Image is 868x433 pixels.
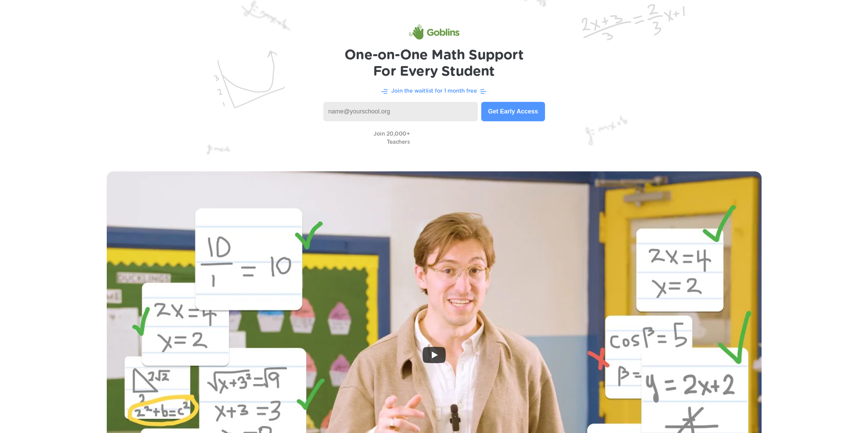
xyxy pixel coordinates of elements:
[323,102,478,121] input: name@yourschool.org
[391,87,477,95] p: Join the waitlist for 1 month free
[373,130,410,146] p: Join 20,000+ Teachers
[423,347,446,363] button: Play
[481,102,545,121] button: Get Early Access
[344,47,524,80] h1: One-on-One Math Support For Every Student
